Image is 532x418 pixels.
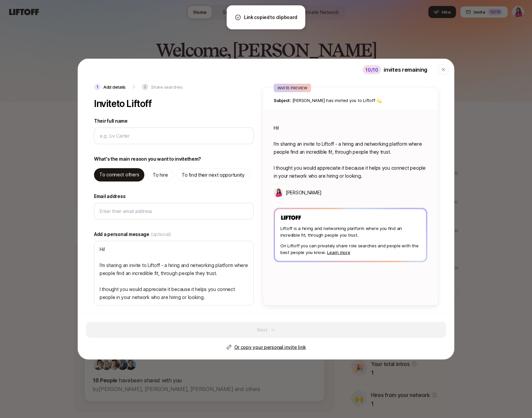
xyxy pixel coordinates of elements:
label: Their full name [94,117,254,125]
p: What's the main reason you want to invite them ? [94,155,201,163]
button: Or copy your personal invite link [226,343,306,351]
p: [PERSON_NAME] has invited you to Liftoff 💫 [274,97,427,104]
p: Add details [103,84,126,90]
input: e.g. Liv Carter [100,132,248,140]
label: Email address [94,192,254,200]
p: invites remaining [384,65,427,74]
span: Subject: [274,98,291,103]
img: Emma [274,188,283,197]
textarea: Hi! I’m sharing an invite to Liftoff - a hiring and networking platform where people find an incr... [94,241,254,306]
p: INVITE PREVIEW [278,85,307,91]
img: Liftoff Logo [280,215,302,221]
p: [PERSON_NAME] [286,189,321,197]
label: Add a personal message [94,230,254,238]
p: To connect others [99,171,139,179]
p: On Liftoff you can privately share role searches and people with the best people you know. [280,242,421,255]
p: To hire [153,171,168,179]
p: To find their next opportunity [182,171,245,179]
div: 10 /10 [363,65,381,74]
p: Liftoff is a hiring and networking platform where you find an incredible fit, through people you ... [280,225,421,238]
p: 1 [94,84,101,90]
p: Share searches [151,84,182,90]
p: Or copy your personal invite link [234,343,306,351]
span: (optional) [151,230,171,238]
p: Invite to Liftoff [94,98,152,109]
p: 2 [142,84,148,90]
input: Enter their email address [100,207,248,215]
p: Hi! I’m sharing an invite to Liftoff - a hiring and networking platform where people find an incr... [274,124,427,180]
a: Learn more [327,249,350,255]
